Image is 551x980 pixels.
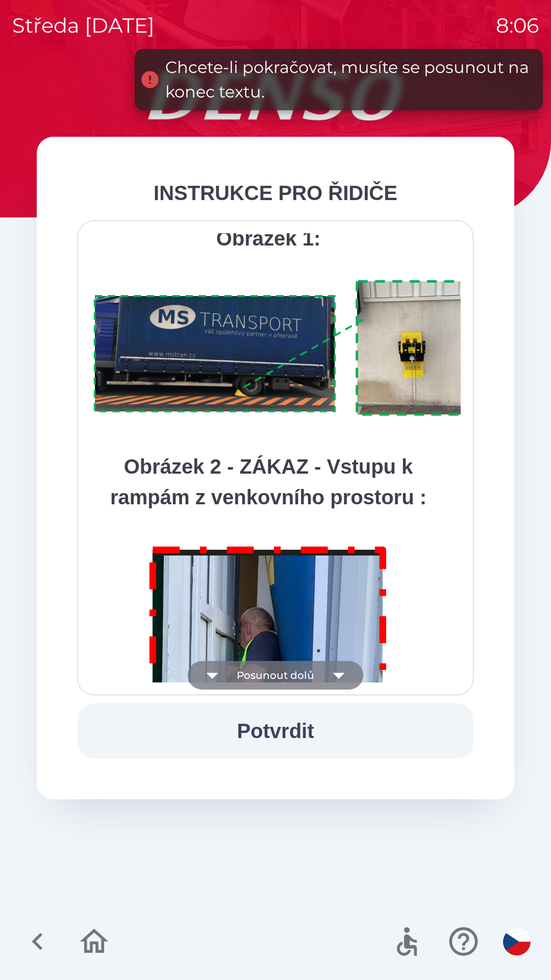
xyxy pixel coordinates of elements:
[90,274,486,423] img: A1ym8hFSA0ukAAAAAElFTkSuQmCC
[78,703,473,758] button: Potvrdit
[138,533,399,908] img: M8MNayrTL6gAAAABJRU5ErkJggg==
[165,55,533,104] div: Chcete-li pokračovat, musíte se posunout na konec textu.
[78,178,473,208] div: INSTRUKCE PRO ŘIDIČE
[503,928,531,955] img: cs flag
[37,71,514,120] img: Logo
[496,10,539,41] p: 8:06
[188,661,363,690] button: Posunout dolů
[12,10,155,41] p: středa [DATE]
[216,227,321,250] strong: Obrázek 1:
[110,455,427,508] strong: Obrázek 2 - ZÁKAZ - Vstupu k rampám z venkovního prostoru :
